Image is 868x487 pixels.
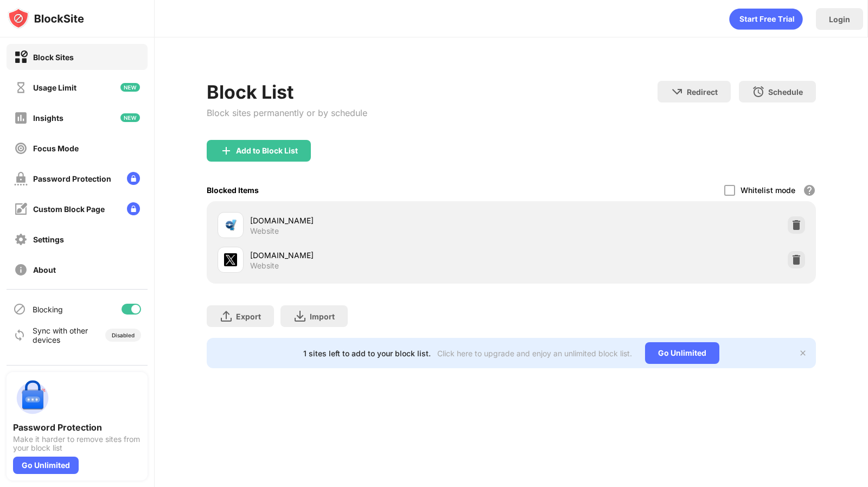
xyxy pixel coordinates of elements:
div: animation [729,8,803,30]
div: Import [310,312,335,321]
div: Blocking [33,305,63,314]
img: lock-menu.svg [127,202,140,215]
div: Export [236,312,261,321]
div: Sync with other devices [33,326,88,344]
img: time-usage-off.svg [14,81,28,94]
img: favicons [224,253,237,266]
div: Block List [207,81,367,103]
img: lock-menu.svg [127,172,140,185]
div: Disabled [112,332,135,338]
div: Click here to upgrade and enjoy an unlimited block list. [437,349,632,358]
div: About [33,265,56,274]
img: logo-blocksite.svg [8,8,84,29]
img: settings-off.svg [14,233,28,246]
img: new-icon.svg [120,83,140,92]
img: new-icon.svg [120,113,140,122]
div: Login [829,15,850,24]
div: Password Protection [33,174,111,183]
div: Focus Mode [33,144,79,153]
div: Go Unlimited [13,457,79,474]
img: focus-off.svg [14,142,28,155]
div: Make it harder to remove sites from your block list [13,435,141,452]
img: about-off.svg [14,263,28,277]
div: Add to Block List [236,146,298,155]
div: Custom Block Page [33,204,105,214]
div: Block Sites [33,53,74,62]
div: Website [250,226,279,236]
div: Whitelist mode [741,185,795,195]
div: Insights [33,113,63,123]
img: sync-icon.svg [13,329,26,342]
div: 1 sites left to add to your block list. [303,349,431,358]
div: Settings [33,235,64,244]
img: blocking-icon.svg [13,303,26,316]
div: [DOMAIN_NAME] [250,249,512,261]
div: Password Protection [13,422,141,433]
img: customize-block-page-off.svg [14,202,28,216]
img: x-button.svg [799,349,807,357]
div: Block sites permanently or by schedule [207,107,367,118]
img: block-on.svg [14,50,28,64]
div: [DOMAIN_NAME] [250,215,512,226]
img: password-protection-off.svg [14,172,28,185]
img: favicons [224,219,237,232]
img: insights-off.svg [14,111,28,125]
div: Blocked Items [207,185,259,195]
div: Redirect [687,87,718,97]
img: push-password-protection.svg [13,379,52,418]
div: Website [250,261,279,271]
div: Usage Limit [33,83,76,92]
div: Go Unlimited [645,342,719,364]
div: Schedule [768,87,803,97]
